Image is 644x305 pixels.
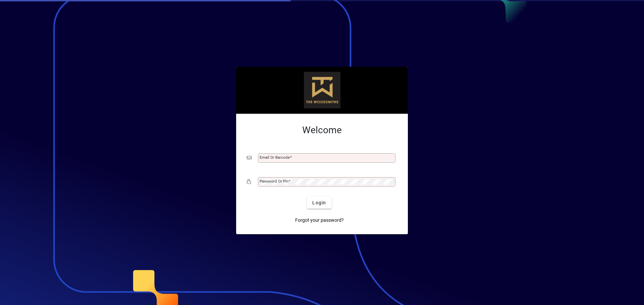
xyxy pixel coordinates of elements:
span: Login [312,199,326,206]
button: Login [307,197,331,209]
mat-label: Password or Pin [260,179,288,184]
span: Forgot your password? [295,217,344,224]
a: Forgot your password? [292,214,346,226]
h2: Welcome [247,124,397,136]
mat-label: Email or Barcode [260,155,290,160]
